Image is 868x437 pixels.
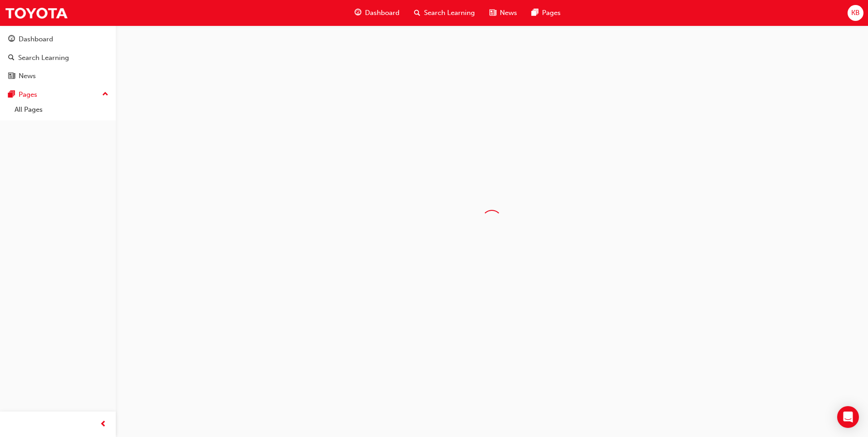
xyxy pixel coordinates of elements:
[355,7,361,19] span: guage-icon
[5,3,68,23] img: Trak
[482,4,524,22] a: news-iconNews
[8,91,15,99] span: pages-icon
[489,7,496,19] span: news-icon
[19,34,53,45] div: Dashboard
[347,4,407,22] a: guage-iconDashboard
[4,29,112,86] button: DashboardSearch LearningNews
[102,89,108,100] span: up-icon
[365,8,399,18] span: Dashboard
[4,68,112,84] a: News
[4,31,112,48] a: Dashboard
[8,54,15,62] span: search-icon
[851,8,860,18] span: KB
[500,8,517,18] span: News
[542,8,561,18] span: Pages
[532,7,538,19] span: pages-icon
[19,71,36,81] div: News
[100,419,107,430] span: prev-icon
[407,4,482,22] a: search-iconSearch Learning
[8,35,15,44] span: guage-icon
[4,86,112,103] button: Pages
[848,5,863,21] button: KB
[524,4,568,22] a: pages-iconPages
[11,103,112,117] a: All Pages
[8,72,15,80] span: news-icon
[19,89,37,100] div: Pages
[4,50,112,66] a: Search Learning
[837,406,859,428] div: Open Intercom Messenger
[18,53,69,63] div: Search Learning
[424,8,475,18] span: Search Learning
[414,7,420,19] span: search-icon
